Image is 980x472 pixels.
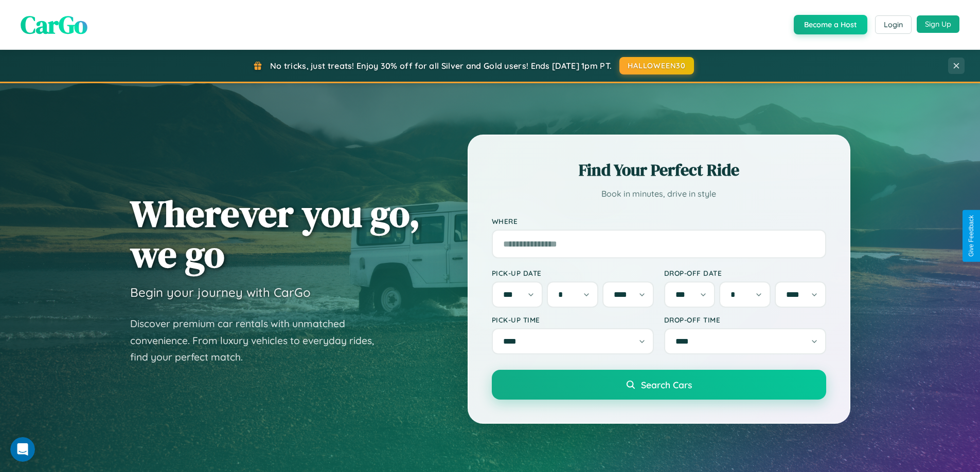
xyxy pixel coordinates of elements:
label: Pick-up Time [492,315,654,324]
p: Book in minutes, drive in style [492,186,826,201]
h2: Find Your Perfect Ride [492,159,826,181]
div: Give Feedback [968,215,975,257]
button: Sign Up [917,15,959,33]
label: Drop-off Time [664,315,826,324]
button: Search Cars [492,370,826,400]
h3: Begin your journey with CarGo [130,285,311,300]
span: CarGo [21,8,87,42]
iframe: Intercom live chat [10,437,35,462]
span: No tricks, just treats! Enjoy 30% off for all Silver and Gold users! Ends [DATE] 1pm PT. [270,61,612,71]
label: Where [492,217,826,225]
h1: Wherever you go, we go [130,193,420,274]
button: HALLOWEEN30 [619,57,694,74]
label: Pick-up Date [492,269,654,277]
span: Search Cars [641,379,692,390]
button: Login [875,15,912,34]
p: Discover premium car rentals with unmatched convenience. From luxury vehicles to everyday rides, ... [130,315,387,366]
label: Drop-off Date [664,269,826,277]
button: Become a Host [794,15,867,34]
